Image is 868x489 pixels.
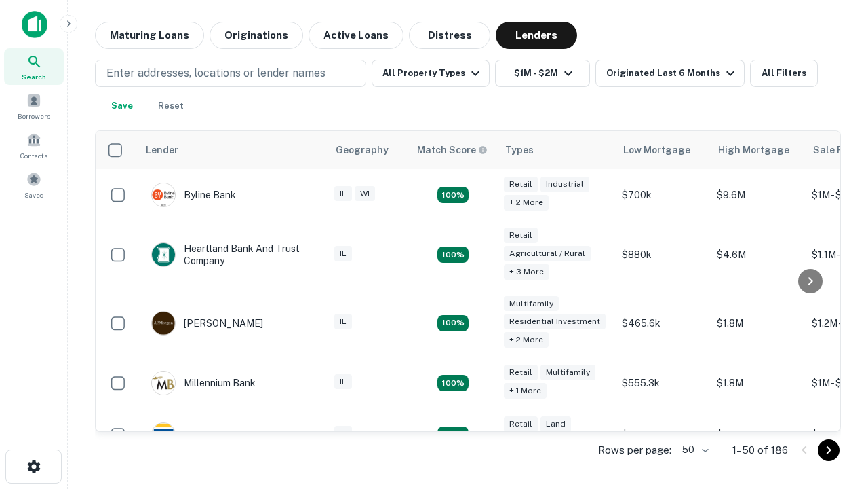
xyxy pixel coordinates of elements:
td: $9.6M [710,169,805,221]
div: Industrial [540,177,589,192]
div: Byline Bank [151,183,236,207]
div: + 2 more [504,195,549,211]
iframe: Chat Widget [800,380,868,446]
div: Matching Properties: 17, hasApolloMatch: undefined [437,247,469,263]
p: 1–50 of 186 [732,442,788,458]
button: All Filters [750,60,818,87]
span: Saved [24,189,44,200]
th: Types [497,131,615,169]
span: Contacts [20,150,47,161]
div: Heartland Bank And Trust Company [151,242,314,267]
td: $1.8M [710,357,805,409]
button: Enter addresses, locations or lender names [95,60,366,87]
div: IL [334,246,352,261]
div: Low Mortgage [623,142,690,158]
button: Reset [149,92,193,120]
div: Multifamily [540,365,595,380]
div: [PERSON_NAME] [151,311,263,336]
td: $465.6k [615,289,710,358]
button: All Property Types [372,60,490,87]
div: Matching Properties: 16, hasApolloMatch: undefined [437,375,469,391]
div: Land [540,416,571,432]
div: Retail [504,228,538,243]
div: Agricultural / Rural [504,246,591,261]
img: capitalize-icon.png [22,11,47,38]
td: $715k [615,409,710,460]
p: Enter addresses, locations or lender names [106,65,325,81]
th: Low Mortgage [615,131,710,169]
div: Retail [504,177,538,192]
div: Matching Properties: 27, hasApolloMatch: undefined [437,315,469,331]
a: Search [4,48,64,85]
div: Multifamily [504,296,559,312]
h6: Match Score [417,143,485,158]
button: Distress [409,22,490,49]
div: OLD National Bank [151,422,268,447]
span: Borrowers [18,111,50,122]
div: IL [334,426,352,441]
div: Residential Investment [504,314,606,329]
div: Geography [336,142,389,158]
span: Search [22,71,46,82]
div: Capitalize uses an advanced AI algorithm to match your search with the best lender. The match sco... [417,143,488,158]
button: Originated Last 6 Months [595,60,745,87]
div: 50 [677,440,711,460]
div: Millennium Bank [151,371,256,395]
div: Types [505,142,534,158]
button: $1M - $2M [495,60,590,87]
div: Retail [504,365,538,380]
button: Go to next page [818,439,840,461]
div: IL [334,186,352,202]
div: Originated Last 6 Months [606,65,738,81]
td: $700k [615,169,710,221]
div: + 1 more [504,383,547,399]
img: picture [152,183,175,206]
div: WI [355,186,375,202]
td: $555.3k [615,357,710,409]
img: picture [152,423,175,446]
div: Lender [146,142,178,158]
a: Saved [4,166,64,203]
p: Rows per page: [598,442,671,458]
div: + 3 more [504,264,549,280]
button: Active Loans [309,22,403,49]
td: $1.8M [710,289,805,358]
th: Geography [328,131,409,169]
img: picture [152,312,175,335]
td: $880k [615,221,710,289]
div: Retail [504,416,538,432]
div: Matching Properties: 18, hasApolloMatch: undefined [437,427,469,443]
a: Contacts [4,127,64,164]
div: IL [334,314,352,329]
button: Maturing Loans [95,22,204,49]
th: Lender [138,131,328,169]
td: $4M [710,409,805,460]
div: Matching Properties: 20, hasApolloMatch: undefined [437,187,469,203]
button: Save your search to get updates of matches that match your search criteria. [100,92,144,120]
div: + 2 more [504,332,549,348]
img: picture [152,372,175,395]
div: IL [334,374,352,390]
th: Capitalize uses an advanced AI algorithm to match your search with the best lender. The match sco... [409,131,497,169]
button: Originations [210,22,303,49]
div: High Mortgage [718,142,789,158]
button: Lenders [496,22,577,49]
th: High Mortgage [710,131,805,169]
a: Borrowers [4,88,64,124]
img: picture [152,243,175,266]
td: $4.6M [710,221,805,289]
